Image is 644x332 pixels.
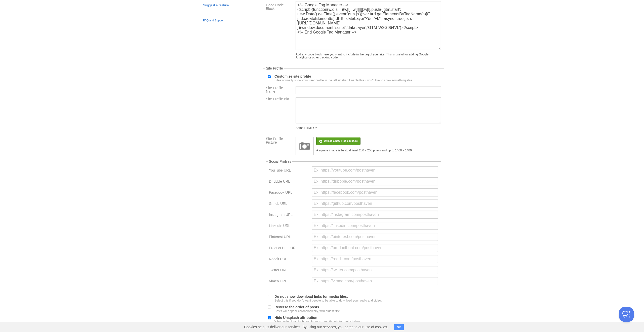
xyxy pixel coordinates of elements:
[269,224,309,229] label: LinkedIn URL
[324,140,358,142] span: Upload a new profile picture
[266,137,293,145] label: Site Profile Picture
[274,295,382,302] label: Do not show download links for media files.
[274,75,413,82] label: Customize site profile
[274,299,382,302] div: Select this if you don't want people to be able to download your audio and video.
[312,277,438,285] input: Ex: https://vimeo.com/posthaven
[619,307,634,322] iframe: Help Scout Beacon - Open
[268,160,292,163] legend: Social Profiles
[269,202,309,207] label: Github URL
[312,166,438,174] input: Ex: https://youtube.com/posthaven
[312,244,438,252] input: Ex: https://producthunt.com/posthaven
[266,3,293,12] label: Head Code Block
[269,279,309,284] label: Vimeo URL
[239,322,393,332] span: Cookies help us deliver our services. By using our services, you agree to our use of cookies.
[312,177,438,185] input: Ex: https://dribbble.com/posthaven
[274,79,413,82] div: Sites normally show your user profile in the left sidebar. Enable this if you'd like to show some...
[312,233,438,241] input: Ex: https://pinterest.com/posthaven
[312,222,438,230] input: Ex: https://linkedin.com/posthaven
[274,316,360,323] label: Hide Unsplash attribution
[296,53,441,59] div: Add any code block here you want to include in the tag of your site. This is useful for adding Go...
[203,18,252,23] a: FAQ and Support
[269,246,309,251] label: Product Hunt URL
[269,235,309,240] label: Pinterest URL
[266,97,293,102] label: Site Profile Bio
[296,126,441,129] div: Some HTML OK.
[266,86,293,94] label: Site Profile Name
[269,191,309,195] label: Facebook URL
[265,67,284,70] legend: Site Profile
[274,310,340,313] div: Posts will appear chronologically, with oldest first.
[269,180,309,184] label: Dribbble URL
[269,169,309,173] label: YouTube URL
[203,3,252,8] a: Suggest a feature
[296,1,441,50] textarea: <!-- Google Tag Manager --> <script>(function(w,d,s,l,i){w[l]=w[l]||[];w[l].push({'gtm.start': ne...
[312,188,438,196] input: Ex: https://facebook.com/posthaven
[316,149,413,152] div: A square image is best, at least 200 x 200 pixels and up to 1400 x 1400.
[269,257,309,262] label: Reddit URL
[269,213,309,218] label: Instagram URL
[269,268,309,273] label: Twitter URL
[312,255,438,263] input: Ex: https://reddit.com/posthaven
[394,324,404,330] button: OK
[312,266,438,274] input: Ex: https://twitter.com/posthaven
[274,320,360,323] div: When using Unsplash post images, omit the photography byline.
[312,200,438,208] input: Ex: https://github.com/posthaven
[297,139,312,154] img: image.png
[312,211,438,219] input: Ex: https://instagram.com/posthaven
[274,305,340,313] label: Reverse the order of posts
